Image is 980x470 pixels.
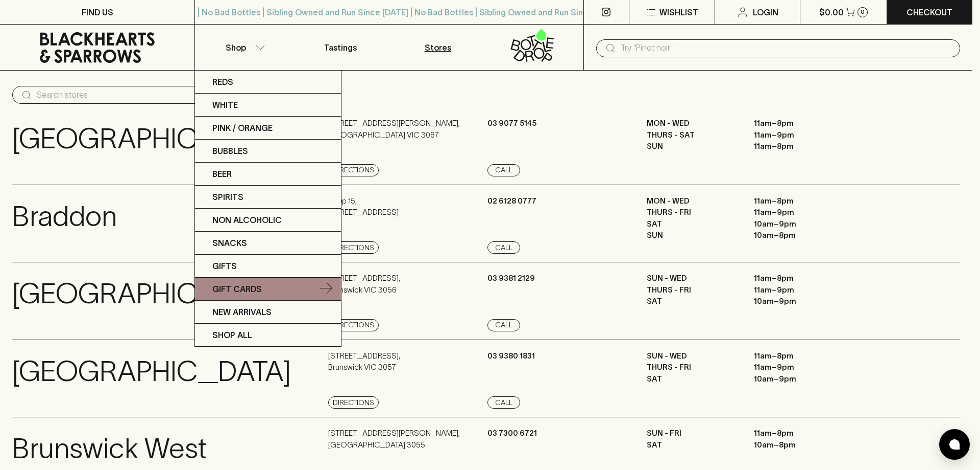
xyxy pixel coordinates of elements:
[195,209,341,232] a: Non Alcoholic
[195,140,341,163] a: Bubbles
[212,168,232,180] p: Beer
[195,324,341,346] a: SHOP ALL
[949,439,960,450] img: bubble-icon
[212,283,262,295] p: Gift Cards
[195,278,341,301] a: Gift Cards
[212,214,282,226] p: Non Alcoholic
[212,76,233,88] p: Reds
[195,255,341,278] a: Gifts
[212,260,237,272] p: Gifts
[195,163,341,186] a: Beer
[195,117,341,140] a: Pink / Orange
[195,71,341,94] a: Reds
[212,191,243,203] p: Spirits
[212,145,248,157] p: Bubbles
[195,186,341,209] a: Spirits
[212,237,247,249] p: Snacks
[195,232,341,255] a: Snacks
[212,122,273,134] p: Pink / Orange
[212,306,272,318] p: New Arrivals
[195,301,341,324] a: New Arrivals
[212,329,252,341] p: SHOP ALL
[195,94,341,117] a: White
[212,99,238,111] p: White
